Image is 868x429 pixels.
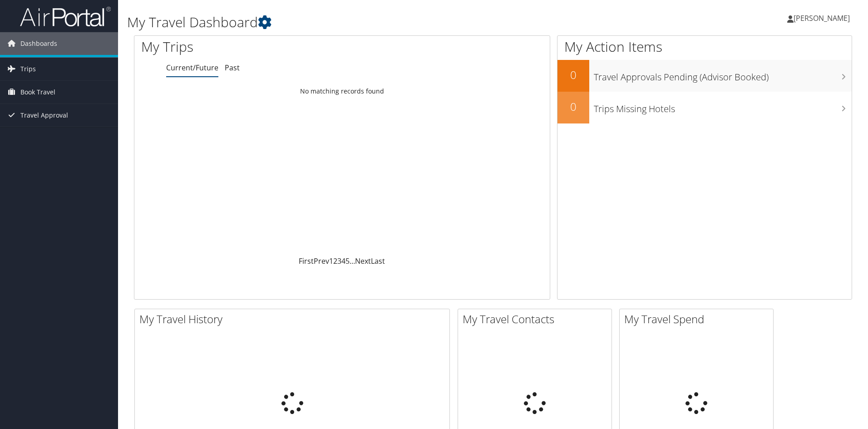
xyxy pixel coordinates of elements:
[166,63,218,73] a: Current/Future
[127,13,615,32] h1: My Travel Dashboard
[341,256,345,266] a: 4
[20,104,68,127] span: Travel Approval
[787,5,859,32] a: [PERSON_NAME]
[557,99,589,114] h2: 0
[345,256,350,266] a: 5
[20,6,111,27] img: airportal-logo.png
[20,32,57,55] span: Dashboards
[463,311,612,327] h2: My Travel Contacts
[134,83,550,99] td: No matching records found
[557,37,852,56] h1: My Action Items
[794,13,850,23] span: [PERSON_NAME]
[337,256,341,266] a: 3
[594,98,852,115] h3: Trips Missing Hotels
[557,67,589,83] h2: 0
[329,256,333,266] a: 1
[355,256,371,266] a: Next
[20,81,55,104] span: Book Travel
[225,63,240,73] a: Past
[371,256,385,266] a: Last
[557,60,852,92] a: 0Travel Approvals Pending (Advisor Booked)
[141,37,370,56] h1: My Trips
[299,256,314,266] a: First
[333,256,337,266] a: 2
[20,58,36,80] span: Trips
[557,92,852,123] a: 0Trips Missing Hotels
[139,311,449,327] h2: My Travel History
[594,66,852,84] h3: Travel Approvals Pending (Advisor Booked)
[350,256,355,266] span: …
[624,311,773,327] h2: My Travel Spend
[314,256,329,266] a: Prev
